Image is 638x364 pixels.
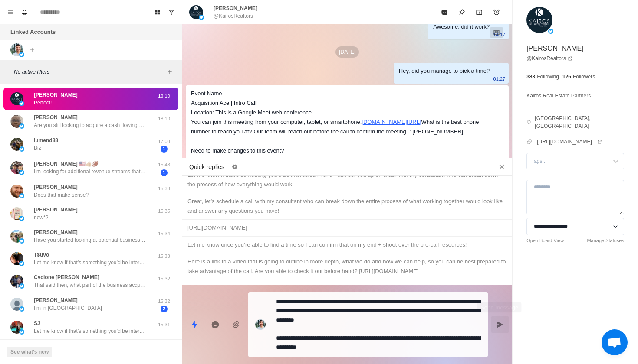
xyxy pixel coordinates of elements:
[151,5,164,19] button: Board View
[10,28,56,36] p: Linked Accounts
[34,121,147,129] p: Are you still looking to acquire a cash flowing business?
[526,237,564,244] a: Open Board View
[34,319,40,327] p: SJ
[493,74,506,84] p: 01:27
[34,191,89,199] p: Does that make sense?
[562,73,571,81] p: 126
[153,185,175,192] p: 15:38
[10,185,23,198] img: picture
[214,4,257,12] p: [PERSON_NAME]
[301,157,361,163] a: [DOMAIN_NAME][URL]
[34,214,48,221] p: now*?
[34,160,99,168] p: [PERSON_NAME] 🇺🇸👍🏼🏈
[526,91,591,101] p: Kairos Real Estate Partners
[228,160,242,174] button: Edit quick replies
[19,216,24,221] img: picture
[34,228,78,236] p: [PERSON_NAME]
[34,114,78,121] p: [PERSON_NAME]
[27,45,37,55] button: Add account
[548,29,553,34] img: picture
[7,347,52,357] button: See what's new
[19,238,24,244] img: picture
[526,55,573,62] a: @KairosRealtors
[153,115,175,123] p: 18:10
[153,298,175,305] p: 15:32
[488,3,505,21] button: Add reminder
[153,93,175,100] p: 18:10
[399,66,490,76] div: Hey, did you manage to pick a time?
[161,146,168,153] span: 1
[14,68,164,76] p: No active filters
[210,157,270,163] a: [DOMAIN_NAME][URL]
[537,138,602,146] a: [URL][DOMAIN_NAME]
[10,43,23,56] img: picture
[34,236,147,244] p: Have you started looking at potential businesses to acquire yet?
[255,319,266,330] img: picture
[495,160,509,174] button: Close quick replies
[153,208,175,215] p: 15:35
[526,73,535,81] p: 383
[187,240,507,250] div: Let me know once you’re able to find a time so I can confirm that on my end + shoot over the pre-...
[470,3,488,21] button: Archive
[10,230,23,243] img: picture
[19,170,24,175] img: picture
[3,5,17,19] button: Menu
[10,92,23,105] img: picture
[34,136,58,144] p: lumend88
[537,73,559,81] p: Following
[153,321,175,328] p: 15:31
[491,316,509,333] button: Send message
[161,169,168,176] span: 1
[10,115,23,128] img: picture
[19,306,24,312] img: picture
[199,15,204,20] img: picture
[19,329,24,335] img: picture
[10,252,23,265] img: picture
[153,253,175,260] p: 15:33
[587,237,624,244] a: Manage Statuses
[19,261,24,266] img: picture
[34,206,78,214] p: [PERSON_NAME]
[19,283,24,289] img: picture
[10,321,23,334] img: picture
[153,275,175,283] p: 15:32
[526,43,584,54] p: [PERSON_NAME]
[335,46,359,58] p: [DATE]
[189,162,224,172] p: Quick replies
[34,327,147,335] p: Let me know if that’s something you’d be interested in and I can set you up on a call with my con...
[526,7,552,33] img: picture
[227,316,245,333] button: Add media
[34,183,78,191] p: [PERSON_NAME]
[535,114,624,130] p: [GEOGRAPHIC_DATA], [GEOGRAPHIC_DATA]
[164,5,178,19] button: Show unread conversations
[17,5,31,19] button: Notifications
[10,207,23,220] img: picture
[34,251,49,259] p: T$uvo
[433,22,490,32] div: Awesome, did it work?
[186,316,203,333] button: Quick replies
[153,138,175,145] p: 17:03
[10,161,23,174] img: picture
[187,283,507,293] div: Is that something you're interested in learning more about?
[573,73,595,81] p: Followers
[34,281,147,289] p: That said then, what part of the business acquisitions process do you feel you’ll need the most g...
[436,3,453,21] button: Mark as read
[10,298,23,311] img: picture
[19,146,24,152] img: picture
[34,99,52,107] p: Perfect!
[187,257,507,276] div: Here is a link to a video that is going to outline in more depth, what we do and how we can help,...
[34,273,99,281] p: Cyclone [PERSON_NAME]
[453,3,470,21] button: Pin
[207,316,224,333] button: Reply with AI
[10,138,23,151] img: picture
[214,12,253,20] p: @KairosRealtors
[10,275,23,288] img: picture
[19,193,24,198] img: picture
[153,230,175,237] p: 15:34
[153,161,175,169] p: 15:48
[34,91,78,99] p: [PERSON_NAME]
[34,296,78,304] p: [PERSON_NAME]
[602,329,628,355] div: Open chat
[189,5,203,19] img: picture
[19,52,24,57] img: picture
